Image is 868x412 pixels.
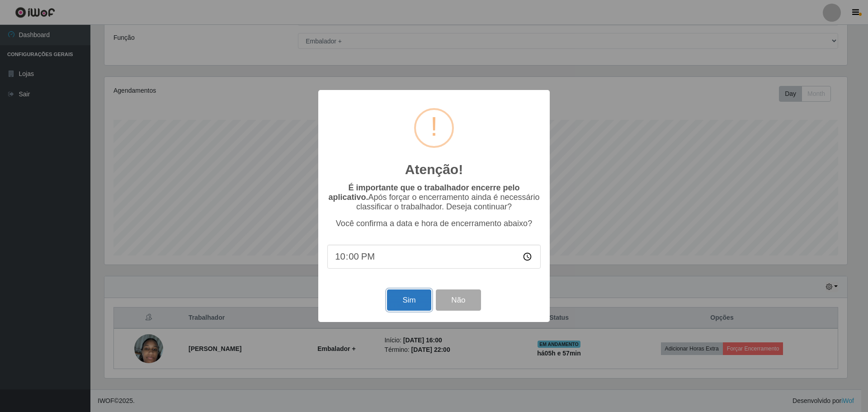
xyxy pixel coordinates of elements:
[327,219,541,228] p: Você confirma a data e hora de encerramento abaixo?
[436,289,481,311] button: Não
[405,161,463,178] h2: Atenção!
[327,183,541,212] p: Após forçar o encerramento ainda é necessário classificar o trabalhador. Deseja continuar?
[387,289,431,311] button: Sim
[328,183,519,202] b: É importante que o trabalhador encerre pelo aplicativo.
